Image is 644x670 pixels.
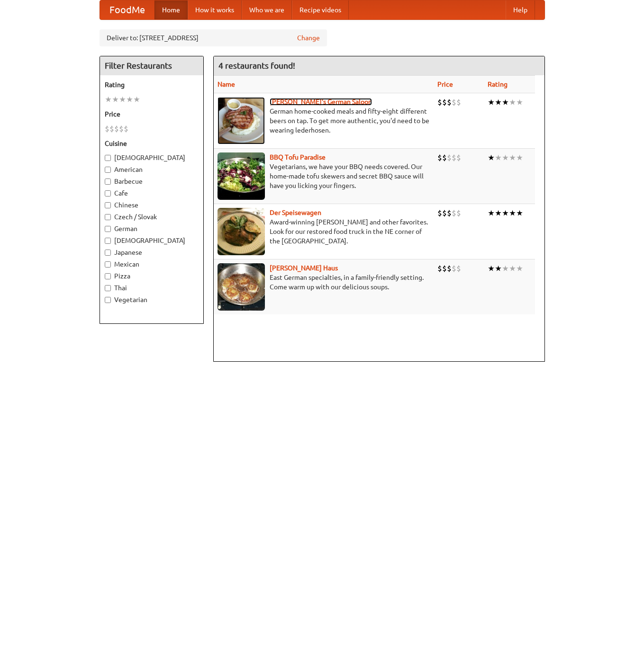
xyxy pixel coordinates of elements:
li: ★ [516,208,523,218]
li: $ [456,152,461,163]
a: FoodMe [100,0,154,19]
h5: Cuisine [105,139,199,148]
li: $ [452,208,456,218]
li: ★ [502,208,509,218]
input: Czech / Slovak [105,214,111,220]
li: ★ [509,97,516,107]
input: [DEMOGRAPHIC_DATA] [105,155,111,161]
a: BBQ Tofu Paradise [270,153,326,161]
label: Thai [105,283,199,293]
input: Japanese [105,250,111,256]
a: Change [297,33,320,43]
p: East German specialties, in a family-friendly setting. Come warm up with our delicious soups. [218,273,430,292]
li: $ [452,152,456,163]
li: $ [447,97,452,107]
li: ★ [495,208,502,218]
label: Barbecue [105,177,199,186]
label: Mexican [105,259,199,269]
li: ★ [495,152,502,163]
h4: Filter Restaurants [100,56,203,75]
li: ★ [502,263,509,274]
div: Deliver to: [STREET_ADDRESS] [100,29,327,46]
label: [DEMOGRAPHIC_DATA] [105,153,199,162]
li: ★ [502,97,509,107]
li: $ [456,208,461,218]
li: ★ [112,94,119,105]
li: $ [437,97,442,107]
img: speisewagen.jpg [218,208,265,255]
p: German home-cooked meals and fifty-eight different beers on tap. To get more authentic, you'd nee... [218,107,430,135]
input: German [105,226,111,232]
input: Vegetarian [105,297,111,303]
li: $ [442,208,447,218]
input: American [105,167,111,173]
li: ★ [133,94,140,105]
input: Cafe [105,190,111,197]
li: ★ [105,94,112,105]
input: [DEMOGRAPHIC_DATA] [105,238,111,244]
label: American [105,165,199,174]
label: Cafe [105,188,199,198]
li: $ [442,263,447,274]
a: How it works [188,0,242,19]
li: ★ [516,152,523,163]
li: ★ [516,97,523,107]
li: $ [447,208,452,218]
ng-pluralize: 4 restaurants found! [218,61,295,70]
li: ★ [502,152,509,163]
li: $ [442,97,447,107]
a: Der Speisewagen [270,209,321,216]
a: Help [506,0,535,19]
a: Home [154,0,188,19]
p: Vegetarians, we have your BBQ needs covered. Our home-made tofu skewers and secret BBQ sauce will... [218,162,430,190]
li: $ [456,263,461,274]
label: Chinese [105,200,199,210]
li: ★ [509,208,516,218]
li: $ [447,263,452,274]
li: ★ [488,97,495,107]
a: Name [218,80,235,88]
li: $ [105,124,109,134]
li: $ [437,208,442,218]
img: tofuparadise.jpg [218,152,265,200]
li: $ [119,124,124,134]
a: Who we are [242,0,292,19]
a: Price [437,80,453,88]
li: $ [447,152,452,163]
li: ★ [488,152,495,163]
li: $ [456,97,461,107]
input: Barbecue [105,179,111,185]
li: $ [437,263,442,274]
a: [PERSON_NAME]'s German Saloon [270,98,372,106]
li: ★ [516,263,523,274]
li: ★ [509,152,516,163]
li: ★ [488,208,495,218]
input: Pizza [105,273,111,279]
li: $ [437,152,442,163]
a: Rating [488,80,508,88]
li: $ [452,263,456,274]
label: [DEMOGRAPHIC_DATA] [105,236,199,245]
input: Mexican [105,261,111,268]
li: ★ [509,263,516,274]
input: Thai [105,285,111,291]
a: [PERSON_NAME] Haus [270,264,338,272]
label: Pizza [105,271,199,281]
li: ★ [495,263,502,274]
a: Recipe videos [292,0,349,19]
li: $ [109,124,114,134]
p: Award-winning [PERSON_NAME] and other favorites. Look for our restored food truck in the NE corne... [218,217,430,246]
li: $ [124,124,128,134]
li: $ [114,124,119,134]
label: German [105,224,199,233]
li: $ [452,97,456,107]
h5: Price [105,109,199,119]
li: ★ [126,94,133,105]
li: ★ [488,263,495,274]
img: esthers.jpg [218,97,265,144]
h5: Rating [105,80,199,89]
